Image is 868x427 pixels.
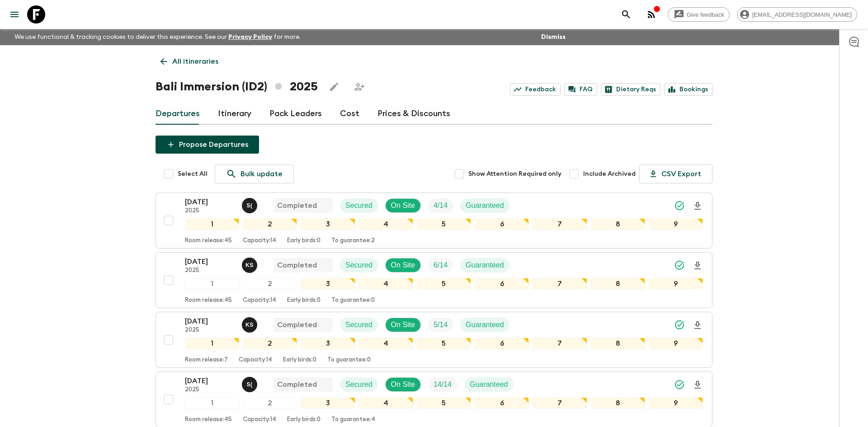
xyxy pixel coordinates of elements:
a: Prices & Discounts [377,103,450,125]
div: 4 [359,338,413,349]
div: 4 [359,218,413,230]
div: 1 [185,338,239,349]
button: Propose Departures [156,136,259,154]
p: [DATE] [185,375,235,386]
div: 3 [301,397,355,409]
div: 3 [301,218,355,230]
p: Room release: 45 [185,237,232,244]
a: Bookings [664,83,712,96]
div: 6 [475,397,529,409]
div: Secured [340,377,378,392]
button: CSV Export [639,164,712,183]
p: [DATE] [185,256,235,267]
div: 3 [301,338,355,349]
a: Give feedback [668,7,730,22]
p: Capacity: 14 [243,297,276,304]
p: [DATE] [185,316,235,327]
p: Secured [345,200,373,211]
p: Early birds: 0 [287,237,321,244]
a: Pack Leaders [269,103,322,125]
span: Give feedback [682,11,729,18]
div: 8 [591,218,645,230]
p: All itineraries [172,56,218,67]
a: FAQ [564,83,597,96]
p: 2025 [185,386,235,394]
div: 2 [243,278,297,290]
p: To guarantee: 2 [331,237,375,244]
p: On Site [391,319,415,330]
div: 9 [649,278,703,290]
div: [EMAIL_ADDRESS][DOMAIN_NAME] [737,7,857,22]
p: Early birds: 0 [287,416,321,423]
button: Edit this itinerary [325,78,343,96]
button: search adventures [617,5,635,23]
span: Include Archived [583,169,636,178]
span: Ketut Sunarka [242,260,259,267]
p: 2025 [185,207,235,215]
p: Secured [345,379,373,390]
div: Secured [340,198,378,213]
div: 5 [417,338,471,349]
span: Share this itinerary [350,78,368,96]
p: Capacity: 14 [243,237,276,244]
button: [DATE]2025Ketut SunarkaCompletedSecuredOn SiteTrip FillGuaranteed123456789Room release:45Capacity... [156,252,712,308]
p: Completed [277,379,317,390]
div: 8 [591,278,645,290]
p: Guaranteed [466,319,504,330]
a: Bulk update [215,164,294,183]
p: Capacity: 14 [243,416,276,423]
div: 2 [243,397,297,409]
p: To guarantee: 0 [327,357,371,364]
button: [DATE]2025Shandy (Putu) Sandhi Astra JuniawanCompletedSecuredOn SiteTrip FillGuaranteed123456789R... [156,192,712,249]
svg: Synced Successfully [674,319,685,330]
p: Capacity: 14 [239,357,272,364]
p: Room release: 45 [185,416,232,423]
div: 5 [417,397,471,409]
div: 8 [591,397,645,409]
div: 9 [649,218,703,230]
p: Bulk update [241,169,283,179]
button: [DATE]2025Ketut SunarkaCompletedSecuredOn SiteTrip FillGuaranteed123456789Room release:7Capacity:... [156,312,712,368]
svg: Synced Successfully [674,200,685,211]
svg: Synced Successfully [674,260,685,271]
div: 7 [533,397,587,409]
span: Shandy (Putu) Sandhi Astra Juniawan [242,201,259,208]
p: On Site [391,379,415,390]
p: Completed [277,260,317,271]
div: 1 [185,397,239,409]
p: Guaranteed [466,200,504,211]
div: 5 [417,218,471,230]
p: Completed [277,319,317,330]
svg: Download Onboarding [692,380,703,390]
div: On Site [385,258,421,272]
span: Shandy (Putu) Sandhi Astra Juniawan [242,380,259,387]
a: All itineraries [156,52,223,70]
button: Dismiss [539,31,568,43]
div: 5 [417,278,471,290]
a: Dietary Reqs [601,83,660,96]
div: 7 [533,338,587,349]
div: 2 [243,338,297,349]
p: Secured [345,260,373,271]
span: [EMAIL_ADDRESS][DOMAIN_NAME] [747,11,857,18]
p: Early birds: 0 [287,297,321,304]
div: 4 [359,397,413,409]
div: 2 [243,218,297,230]
div: 6 [475,218,529,230]
p: Room release: 45 [185,297,232,304]
p: Guaranteed [466,260,504,271]
div: Trip Fill [428,377,457,392]
p: To guarantee: 4 [331,416,375,423]
p: On Site [391,260,415,271]
p: On Site [391,200,415,211]
p: 14 / 14 [434,379,452,390]
a: Feedback [510,83,561,96]
p: Completed [277,200,317,211]
div: Trip Fill [428,258,453,272]
button: menu [5,5,24,23]
div: 1 [185,278,239,290]
span: Show Attention Required only [468,169,561,178]
p: 2025 [185,327,235,334]
p: Secured [345,319,373,330]
div: On Site [385,198,421,213]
